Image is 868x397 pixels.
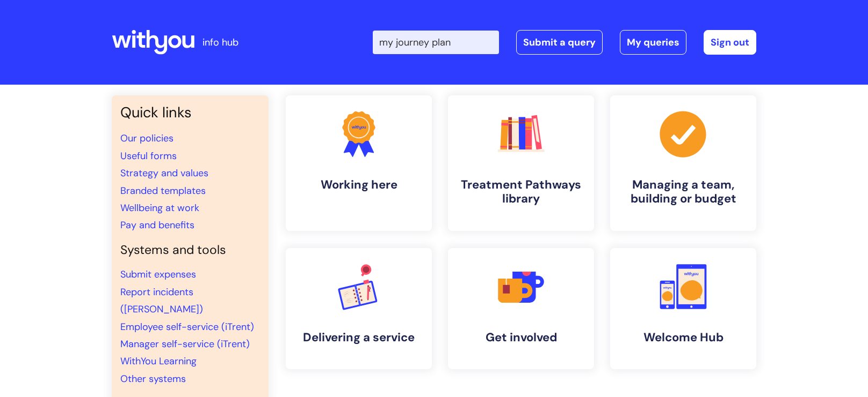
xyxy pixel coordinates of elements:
[120,372,186,385] a: Other systems
[373,30,756,55] div: | -
[619,178,748,206] h4: Managing a team, building or budget
[286,95,432,231] a: Working here
[120,320,254,333] a: Employee self-service (iTrent)
[120,338,250,350] a: Manager self-service (iTrent)
[120,286,203,316] a: Report incidents ([PERSON_NAME])
[448,95,594,231] a: Treatment Pathways library
[120,201,199,214] a: Wellbeing at work
[457,331,585,344] h4: Get involved
[516,30,603,55] a: Submit a query
[120,167,208,179] a: Strategy and values
[448,248,594,369] a: Get involved
[294,331,423,344] h4: Delivering a service
[286,248,432,369] a: Delivering a service
[610,95,756,231] a: Managing a team, building or budget
[120,184,206,197] a: Branded templates
[120,243,260,258] h4: Systems and tools
[373,31,499,54] input: Search
[120,149,177,162] a: Useful forms
[294,178,423,192] h4: Working here
[120,219,194,231] a: Pay and benefits
[704,30,756,55] a: Sign out
[619,331,748,344] h4: Welcome Hub
[120,268,196,281] a: Submit expenses
[202,34,238,51] p: info hub
[120,132,173,145] a: Our policies
[120,104,260,121] h3: Quick links
[610,248,756,369] a: Welcome Hub
[120,355,197,368] a: WithYou Learning
[620,30,686,55] a: My queries
[457,178,585,206] h4: Treatment Pathways library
